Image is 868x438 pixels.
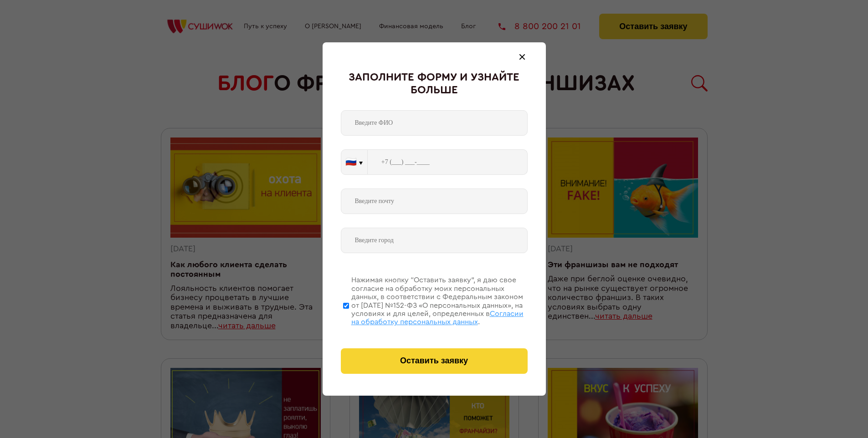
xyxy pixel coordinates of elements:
[341,150,367,174] button: 🇷🇺
[368,149,528,175] input: +7 (___) ___-____
[341,228,528,253] input: Введите город
[351,310,524,326] span: Согласии на обработку персональных данных
[341,188,528,214] input: Введите почту
[351,276,528,326] div: Нажимая кнопку “Оставить заявку”, я даю свое согласие на обработку моих персональных данных, в со...
[341,110,528,136] input: Введите ФИО
[341,348,528,374] button: Оставить заявку
[341,71,528,97] div: Заполните форму и узнайте больше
